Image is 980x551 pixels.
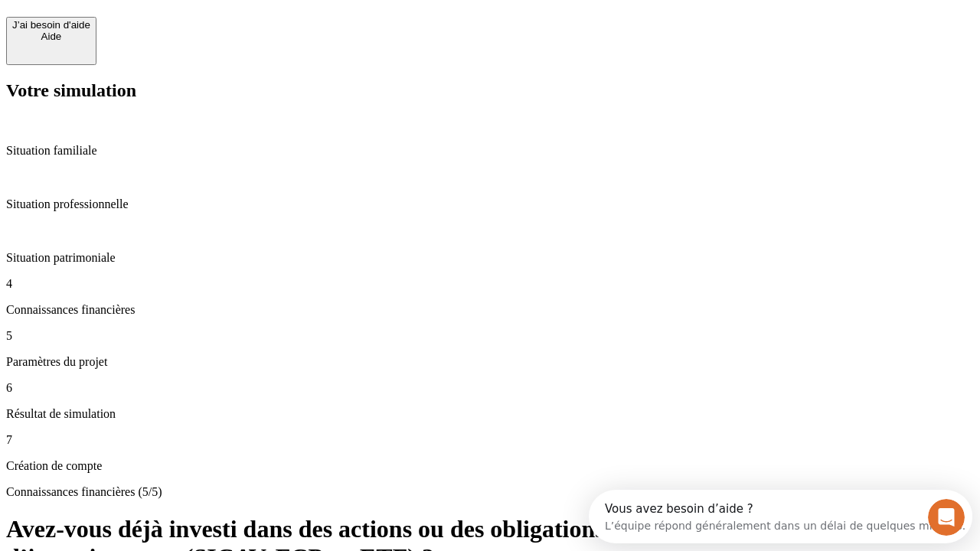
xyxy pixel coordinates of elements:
p: 4 [6,277,974,291]
h2: Votre simulation [6,80,974,101]
div: L’équipe répond généralement dans un délai de quelques minutes. [16,25,377,41]
div: Ouvrir le Messenger Intercom [6,6,422,48]
iframe: Intercom live chat discovery launcher [589,490,972,543]
div: Aide [12,31,90,42]
p: Situation patrimoniale [6,251,974,265]
button: J’ai besoin d'aideAide [6,17,96,65]
p: Paramètres du projet [6,355,974,369]
div: J’ai besoin d'aide [12,19,90,31]
p: Situation familiale [6,144,974,158]
p: Création de compte [6,459,974,473]
p: 5 [6,329,974,343]
p: Connaissances financières (5/5) [6,485,974,499]
div: Vous avez besoin d’aide ? [16,13,377,25]
iframe: Intercom live chat [928,499,965,536]
p: 6 [6,381,974,395]
p: Connaissances financières [6,303,974,317]
p: 7 [6,433,974,447]
p: Situation professionnelle [6,197,974,211]
p: Résultat de simulation [6,407,974,421]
